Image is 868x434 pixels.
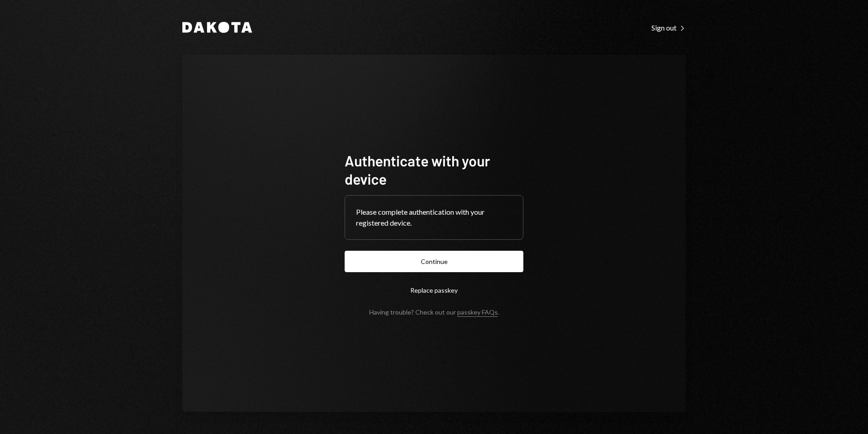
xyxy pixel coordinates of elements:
[345,251,523,272] button: Continue
[356,207,512,228] div: Please complete authentication with your registered device.
[457,308,498,317] a: passkey FAQs
[369,308,499,316] div: Having trouble? Check out our .
[345,151,523,188] h1: Authenticate with your device
[651,22,686,32] a: Sign out
[651,23,686,32] div: Sign out
[345,279,523,301] button: Replace passkey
